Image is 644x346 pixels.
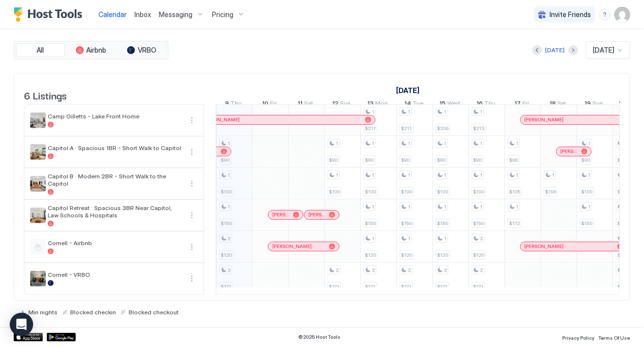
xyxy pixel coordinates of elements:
span: 1 [588,204,591,210]
span: $150 [582,220,593,227]
span: 1 [408,204,411,210]
span: 2 [336,267,339,273]
span: VRBO [138,46,156,55]
span: $106 [546,189,557,195]
button: More options [186,241,198,253]
span: 1 [336,140,339,147]
div: tab-group [14,41,169,59]
span: 1 [480,109,483,115]
button: More options [186,146,198,158]
button: [DATE] [544,44,567,56]
span: Cornell - VRBO [48,271,182,278]
span: $90 [582,157,590,163]
a: October 18, 2025 [548,97,569,112]
span: $150 [474,220,485,227]
div: listing image [30,208,46,223]
span: 2 [228,267,231,273]
span: Thu [485,99,496,110]
span: Mon [376,99,388,110]
span: $100 [618,189,629,195]
span: 2 [372,267,375,273]
span: 1 [372,109,375,115]
button: All [16,43,65,57]
span: Camp Gilletts - Lake Front Home [48,113,182,120]
span: [PERSON_NAME] [525,243,564,250]
a: October 11, 2025 [296,97,316,112]
a: October 10, 2025 [260,97,280,112]
span: 1 [588,172,591,178]
div: menu [186,146,198,158]
span: Terms Of Use [599,335,630,341]
span: 18 [550,99,556,110]
a: Google Play Store [47,333,76,342]
span: 14 [405,99,412,110]
span: 1 [408,235,411,242]
div: menu [186,241,198,253]
span: Inbox [134,10,151,19]
span: Blocked checkin [70,308,116,316]
button: Next month [568,45,578,55]
div: menu [186,273,198,285]
div: menu [599,9,611,20]
span: $213 [474,125,485,132]
div: listing image [30,144,46,160]
span: $90 [618,157,626,163]
span: $120 [437,252,449,258]
span: $100 [329,189,341,195]
button: More options [186,178,198,190]
span: 1 [444,204,447,210]
span: $171 [401,284,412,290]
span: Sun [341,99,351,110]
span: Pricing [212,10,233,19]
span: $206 [437,125,449,132]
span: 1 [408,172,411,178]
span: Sun [593,99,604,110]
span: 9 [226,99,229,110]
a: Inbox [134,9,151,19]
a: October 16, 2025 [474,97,498,112]
span: $90 [437,157,446,163]
span: [DATE] [593,46,615,55]
span: Capitol Retreat · Spacious 3BR Near Capitol, Law Schools & Hospitals [48,204,182,219]
span: $171 [618,284,628,290]
span: 16 [477,99,483,110]
span: $150 [618,220,629,227]
span: Capitol B · Modern 2BR - Short Walk to the Capitol [48,173,182,187]
button: More options [186,115,198,126]
span: 6 Listings [24,88,67,102]
span: Fri [270,99,277,110]
span: $100 [365,189,377,195]
span: $171 [329,284,340,290]
span: $150 [221,220,232,227]
span: $100 [437,189,449,195]
a: App Store [14,333,43,342]
a: October 12, 2025 [330,97,354,112]
span: Invite Friends [550,10,591,19]
div: [DATE] [546,46,565,55]
span: 19 [585,99,591,110]
span: Tue [413,99,424,110]
span: 1 [588,140,591,147]
span: $90 [329,157,338,163]
span: 11 [298,99,303,110]
span: $96 [510,157,518,163]
div: menu [186,210,198,221]
span: $90 [474,157,482,163]
div: User profile [615,7,630,22]
span: 1 [372,235,375,242]
span: $100 [582,189,593,195]
span: 1 [444,140,447,147]
span: 1 [372,172,375,178]
span: $120 [221,252,232,258]
span: [PERSON_NAME] [272,211,289,218]
span: Sat [558,99,567,110]
a: October 15, 2025 [437,97,463,112]
span: 1 [408,109,411,115]
span: $100 [474,189,485,195]
span: 12 [333,99,339,110]
span: Sat [304,99,314,110]
span: $100 [221,189,232,195]
div: menu [186,178,198,190]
